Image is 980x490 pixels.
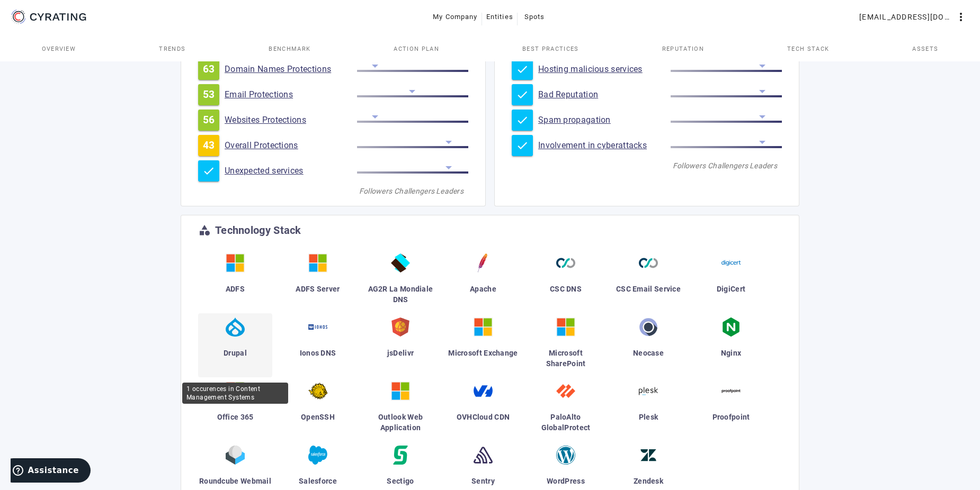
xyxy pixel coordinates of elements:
span: 56 [203,115,215,125]
a: OpenSSH [281,377,355,441]
a: OVHCloud CDN [446,377,520,441]
a: Websites Protections [225,115,357,125]
mat-icon: category [198,224,211,237]
div: Challengers [394,186,431,196]
a: PaloAlto GlobalProtect [529,377,603,441]
span: jsDelivr [387,349,414,357]
span: Plesk [639,413,658,421]
div: 1 occurences in Content Management Systems [182,383,288,404]
g: CYRATING [30,13,86,21]
span: Action Plan [394,46,439,52]
a: jsDelivr [363,313,438,377]
a: CSC Email Service [611,249,685,313]
a: Bad Reputation [538,89,671,100]
span: ADFS Server [296,285,340,293]
a: AG2R La Mondiale DNS [363,249,438,313]
mat-icon: check [516,63,529,76]
span: DigiCert [717,285,745,293]
span: Neocase [633,349,664,357]
span: Benchmark [269,46,310,52]
span: OVHCloud CDN [457,413,510,421]
a: Domain Names Protections [225,64,357,75]
span: Assets [912,46,938,52]
a: Outlook Web Application [363,377,438,441]
a: Ionos DNS [281,313,355,377]
span: Salesforce [299,477,337,485]
span: OpenSSH [301,413,335,421]
a: Drupal [198,313,272,377]
span: Proofpoint [712,413,750,421]
span: Reputation [662,46,704,52]
a: ADFS Server [281,249,355,313]
span: PaloAlto GlobalProtect [541,413,591,432]
a: Proofpoint [694,377,768,441]
span: Roundcube Webmail [199,477,271,485]
span: ADFS [226,285,245,293]
mat-icon: check [516,88,529,101]
a: Email Protections [225,89,357,100]
span: 43 [203,140,215,151]
span: Outlook Web Application [378,413,423,432]
a: Involvement in cyberattacks [538,140,671,151]
button: [EMAIL_ADDRESS][DOMAIN_NAME] [855,7,972,26]
div: Leaders [745,160,782,171]
span: Sentry [471,477,495,485]
span: Trends [159,46,185,52]
span: Apache [470,285,496,293]
button: Spots [518,7,551,26]
span: [EMAIL_ADDRESS][DOMAIN_NAME] [859,8,955,25]
span: Drupal [224,349,247,357]
span: CSC Email Service [616,285,681,293]
mat-icon: check [202,165,215,177]
span: Zendesk [634,477,663,485]
span: Tech Stack [787,46,829,52]
button: Entities [482,7,518,26]
a: Unexpected services [225,166,357,176]
a: Overall Protections [225,140,357,151]
span: Ionos DNS [300,349,336,357]
a: Microsoft Exchange [446,313,520,377]
span: Microsoft SharePoint [546,349,586,368]
span: Nginx [721,349,742,357]
a: Plesk [611,377,685,441]
span: Best practices [522,46,578,52]
mat-icon: more_vert [955,11,967,23]
mat-icon: check [516,114,529,126]
a: Apache [446,249,520,313]
div: Technology Stack [215,225,301,235]
span: Sectigo [387,477,414,485]
span: WordPress [547,477,585,485]
div: Challengers [708,160,745,171]
span: Entities [486,8,513,25]
a: Hosting malicious services [538,64,671,75]
a: Neocase [611,313,685,377]
span: Office 365 [217,413,254,421]
a: Spam propagation [538,115,671,125]
span: CSC DNS [550,285,582,293]
button: My Company [429,7,482,26]
a: ADFS [198,249,272,313]
span: Overview [42,46,76,52]
a: Nginx [694,313,768,377]
iframe: Ouvre un widget dans lequel vous pouvez trouver plus d’informations [11,458,91,485]
a: Office 365 [198,377,272,441]
a: DigiCert [694,249,768,313]
span: Microsoft Exchange [448,349,518,357]
span: AG2R La Mondiale DNS [368,285,433,304]
span: Spots [524,8,545,25]
span: My Company [433,8,478,25]
div: Followers [357,186,394,196]
mat-icon: check [516,139,529,152]
a: CSC DNS [529,249,603,313]
div: Leaders [431,186,468,196]
span: 53 [203,89,215,100]
span: 63 [203,64,215,75]
div: Followers [671,160,708,171]
a: Microsoft SharePoint [529,313,603,377]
